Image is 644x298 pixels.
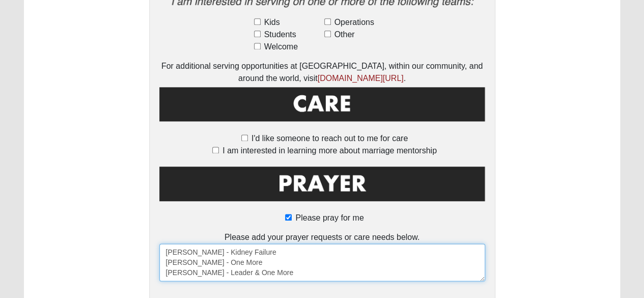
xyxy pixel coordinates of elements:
input: Operations [324,18,331,25]
div: Please add your prayer requests or care needs below. [159,231,485,281]
a: [DOMAIN_NAME][URL] [318,74,404,83]
div: For additional serving opportunities at [GEOGRAPHIC_DATA], within our community, and around the w... [159,60,485,85]
input: I'd like someone to reach out to me for care [241,134,248,141]
span: Welcome [264,41,298,53]
span: Operations [334,16,374,29]
span: Students [264,29,296,41]
input: Other [324,31,331,37]
img: Prayer.png [159,164,485,210]
input: Please pray for me [285,214,292,221]
input: Welcome [254,43,261,49]
input: Kids [254,18,261,25]
span: I'd like someone to reach out to me for care [251,134,408,143]
span: I am interested in learning more about marriage mentorship [222,146,437,155]
input: I am interested in learning more about marriage mentorship [212,147,219,153]
span: Kids [264,16,280,29]
span: Please pray for me [295,213,363,222]
img: Care.png [159,85,485,130]
span: Other [334,29,355,41]
input: Students [254,31,261,37]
